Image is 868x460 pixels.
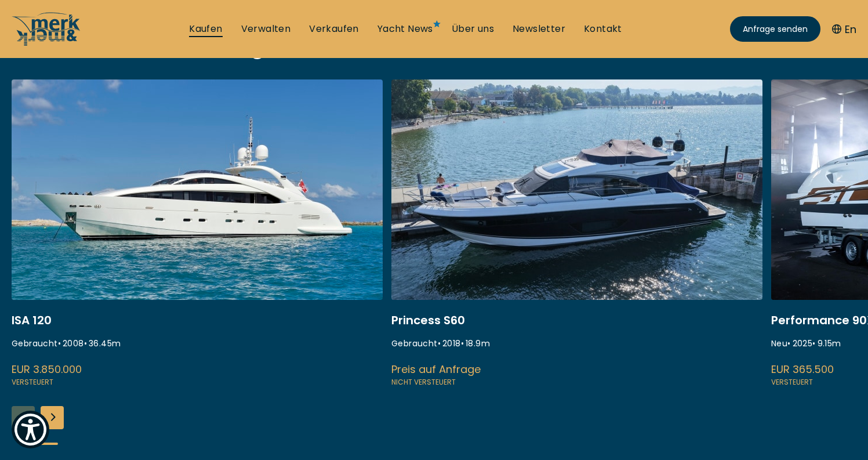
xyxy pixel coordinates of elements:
[730,16,820,42] a: Anfrage senden
[377,23,433,35] a: Yacht News
[189,23,222,35] a: Kaufen
[584,23,622,35] a: Kontakt
[241,23,291,35] a: Verwalten
[452,23,494,35] a: Über uns
[309,23,359,35] a: Verkaufen
[41,406,64,429] div: Next slide
[12,411,49,448] button: Show Accessibility Preferences
[832,21,856,37] button: En
[513,23,565,35] a: Newsletter
[743,23,808,35] span: Anfrage senden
